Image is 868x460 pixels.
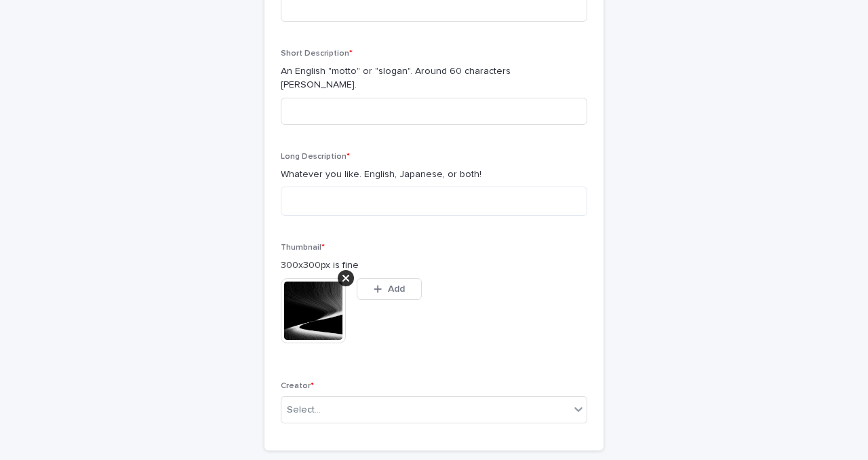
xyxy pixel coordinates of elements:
button: Add [357,278,422,300]
p: Whatever you like. English, Japanese, or both! [281,168,587,182]
span: Short Description [281,50,353,58]
span: Creator [281,382,314,390]
span: Thumbnail [281,244,325,252]
p: 300x300px is fine [281,258,587,273]
p: An English "motto" or "slogan". Around 60 characters [PERSON_NAME]. [281,64,587,93]
span: Long Description [281,153,350,161]
div: Select... [287,403,321,417]
span: Add [388,284,405,294]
